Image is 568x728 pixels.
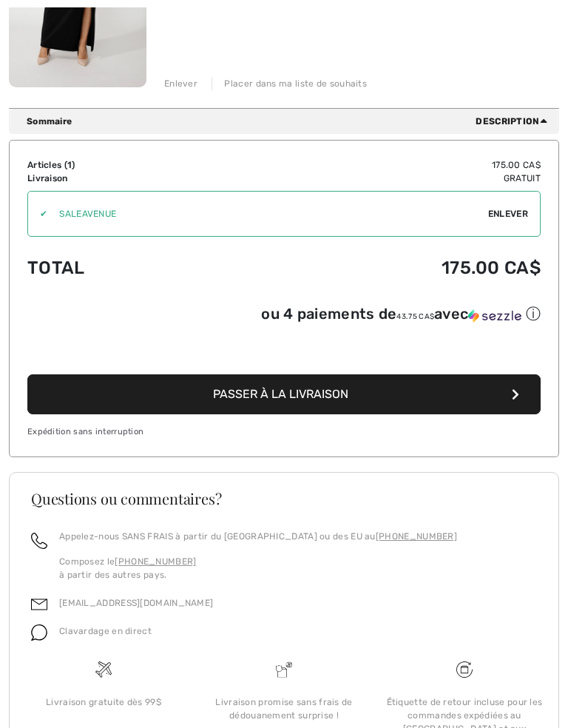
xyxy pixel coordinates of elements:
[27,374,541,414] button: Passer à la livraison
[27,243,215,293] td: Total
[27,426,541,439] div: Expédition sans interruption
[95,661,112,678] img: Livraison gratuite dès 99$
[164,77,197,90] div: Enlever
[276,661,292,678] img: Livraison promise sans frais de dédouanement surprise&nbsp;!
[47,192,488,236] input: Code promo
[59,555,457,582] p: Composez le à partir des autres pays.
[59,598,213,608] a: [EMAIL_ADDRESS][DOMAIN_NAME]
[27,115,553,128] div: Sommaire
[27,329,541,370] iframe: PayPal-paypal
[31,624,47,641] img: chat
[212,77,367,90] div: Placer dans ma liste de souhaits
[67,160,72,170] span: 1
[488,207,528,220] span: Enlever
[206,695,362,722] div: Livraison promise sans frais de dédouanement surprise !
[25,695,182,709] div: Livraison gratuite dès 99$
[468,309,521,323] img: Sezzle
[215,243,541,293] td: 175.00 CA$
[31,533,47,549] img: call
[213,387,348,401] span: Passer à la livraison
[215,172,541,185] td: Gratuit
[31,596,47,613] img: email
[476,115,553,128] span: Description
[261,304,541,324] div: ou 4 paiements de avec
[396,312,434,321] span: 43.75 CA$
[27,172,215,185] td: Livraison
[31,491,537,506] h3: Questions ou commentaires?
[27,158,215,172] td: Articles ( )
[456,661,473,678] img: Livraison gratuite dès 99$
[376,531,457,542] a: [PHONE_NUMBER]
[215,158,541,172] td: 175.00 CA$
[27,304,541,329] div: ou 4 paiements de43.75 CA$avecSezzle Cliquez pour en savoir plus sur Sezzle
[115,556,196,567] a: [PHONE_NUMBER]
[59,530,457,543] p: Appelez-nous SANS FRAIS à partir du [GEOGRAPHIC_DATA] ou des EU au
[28,207,47,220] div: ✔
[59,626,152,636] span: Clavardage en direct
